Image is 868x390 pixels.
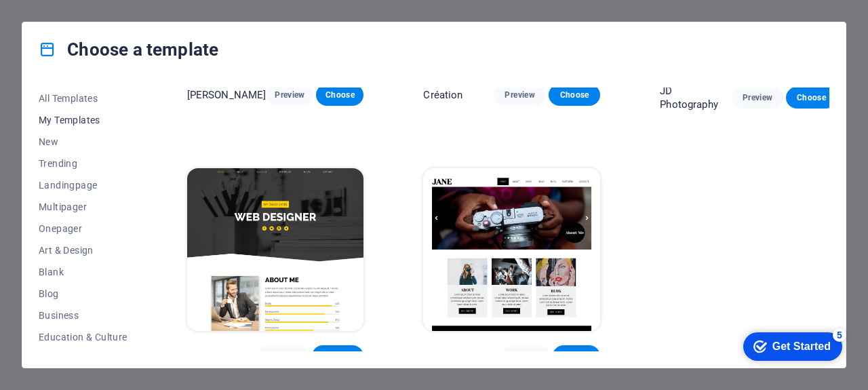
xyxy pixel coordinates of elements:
span: Landingpage [39,180,127,191]
p: Création [423,88,462,102]
img: Jane [423,168,600,331]
div: Get Started [40,15,98,27]
img: Portfolio [187,168,364,331]
span: Multipager [39,201,127,212]
button: All Templates [39,87,127,109]
button: Preview [494,84,545,106]
span: Trending [39,158,127,169]
button: Onepager [39,218,127,239]
span: Preview [505,90,534,100]
span: Business [39,310,127,321]
span: Art & Design [39,245,127,256]
button: Choose [553,345,600,367]
button: Art & Design [39,239,127,261]
span: My Templates [39,115,127,125]
p: [PERSON_NAME] [423,349,502,363]
button: Choose [316,84,363,106]
p: Portfolio [187,349,228,363]
p: JD Photography [660,84,732,111]
button: Event [39,348,127,370]
button: Preview [502,345,550,367]
span: Preview [269,351,298,362]
h4: Choose a template [39,39,218,60]
button: Blank [39,261,127,283]
span: Choose [564,351,589,362]
button: Trending [39,153,127,174]
button: My Templates [39,109,127,131]
span: New [39,136,127,147]
button: New [39,131,127,153]
button: Preview [258,345,309,367]
span: Education & Culture [39,332,127,343]
button: Choose [786,87,837,109]
span: Preview [277,90,302,100]
button: Education & Culture [39,326,127,348]
button: Preview [266,84,313,106]
span: Choose [797,92,826,103]
div: Get Started 5 items remaining, 0% complete [11,7,110,35]
button: Multipager [39,196,127,218]
div: 5 [100,3,114,16]
p: [PERSON_NAME] [187,88,267,102]
span: Choose [323,351,353,362]
button: Preview [732,87,783,109]
span: Onepager [39,223,127,234]
button: Business [39,305,127,326]
span: Preview [743,92,772,103]
span: Blog [39,288,127,299]
button: Choose [312,345,363,367]
button: Landingpage [39,174,127,196]
span: Choose [327,90,353,100]
button: Choose [549,84,600,106]
span: All Templates [39,93,127,104]
span: Choose [559,90,589,100]
span: Preview [513,351,539,362]
button: Blog [39,283,127,305]
span: Blank [39,267,127,277]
